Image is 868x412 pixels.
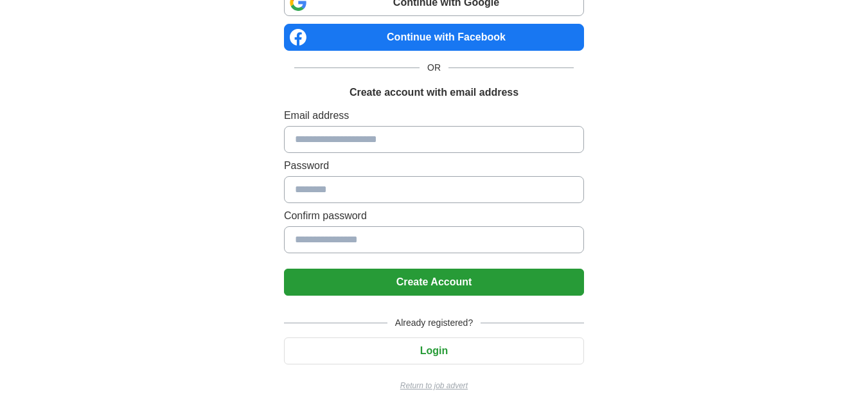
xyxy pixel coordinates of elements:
button: Login [284,337,584,364]
span: OR [420,61,448,75]
a: Return to job advert [284,380,584,391]
label: Password [284,158,584,174]
a: Continue with Facebook [284,24,584,51]
h1: Create account with email address [350,85,518,100]
a: Login [284,345,584,356]
button: Create Account [284,269,584,296]
label: Confirm password [284,208,584,224]
label: Email address [284,108,584,123]
span: Already registered? [387,316,481,330]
